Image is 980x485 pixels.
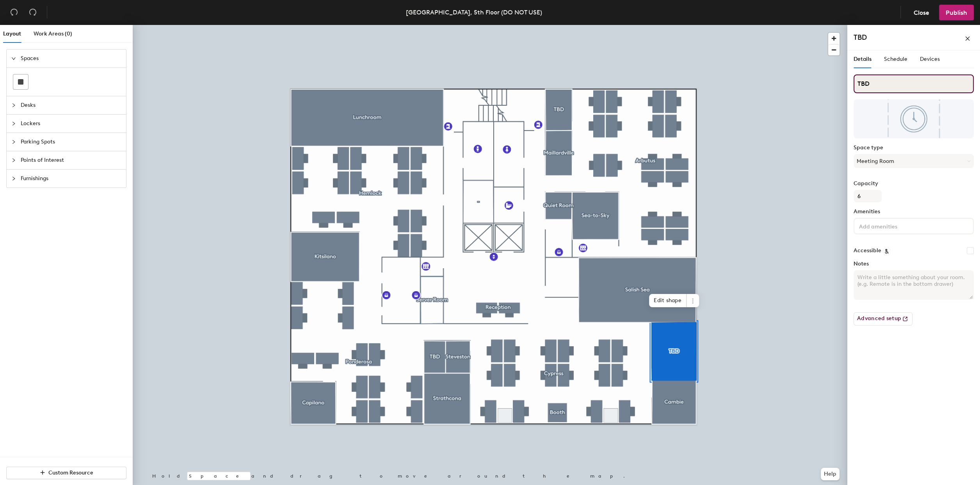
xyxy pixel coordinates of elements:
input: Add amenities [857,221,928,230]
button: Help [821,468,839,480]
img: The space named TBD [854,99,974,138]
span: Spaces [21,50,121,67]
span: collapsed [11,158,16,163]
button: Custom Resource [6,467,126,479]
span: close [965,36,970,41]
span: Publish [946,9,967,16]
button: Publish [939,5,974,20]
button: Meeting Room [854,154,974,168]
span: Furnishings [21,170,121,188]
h4: TBD [854,32,867,42]
button: Undo (⌘ + Z) [6,5,22,20]
span: Work Areas (0) [34,30,72,37]
span: Devices [920,56,940,62]
span: undo [10,8,18,16]
span: collapsed [11,140,16,144]
label: Accessible [854,248,881,254]
span: Points of Interest [21,151,121,169]
button: Advanced setup [854,312,912,326]
span: Close [914,9,929,16]
span: Desks [21,96,121,114]
span: Lockers [21,115,121,133]
span: Details [854,56,872,62]
span: collapsed [11,103,16,108]
label: Capacity [854,181,974,187]
span: expanded [11,56,16,61]
button: Redo (⌘ + ⇧ + Z) [25,5,41,20]
div: [GEOGRAPHIC_DATA], 5th Floor (DO NOT USE) [406,7,542,17]
label: Space type [854,145,974,151]
span: Custom Resource [48,469,93,476]
span: collapsed [11,176,16,181]
button: Close [907,5,936,20]
span: Parking Spots [21,133,121,151]
span: collapsed [11,121,16,126]
label: Amenities [854,209,974,215]
label: Notes [854,261,974,267]
span: Schedule [884,56,907,62]
span: Layout [3,30,21,37]
span: Edit shape [649,294,687,307]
